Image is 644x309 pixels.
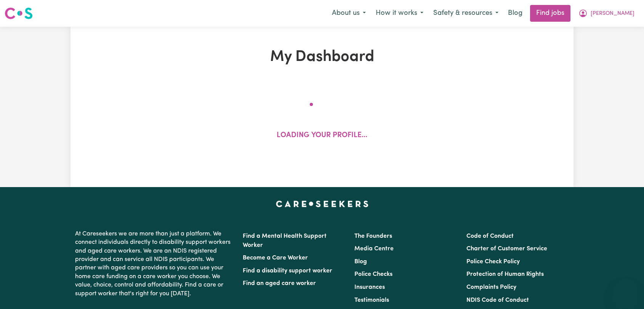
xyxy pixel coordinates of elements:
[614,279,638,303] iframe: Button to launch messaging window
[354,259,367,265] a: Blog
[354,284,385,290] a: Insurances
[371,5,428,21] button: How it works
[466,271,544,277] a: Protection of Human Rights
[466,297,529,303] a: NDIS Code of Conduct
[574,5,639,21] button: My Account
[466,284,516,290] a: Complaints Policy
[530,5,570,22] a: Find jobs
[277,130,367,141] p: Loading your profile...
[243,268,332,274] a: Find a disability support worker
[159,48,485,66] h1: My Dashboard
[503,5,527,22] a: Blog
[354,246,394,252] a: Media Centre
[243,233,327,248] a: Find a Mental Health Support Worker
[5,6,33,20] img: Careseekers logo
[243,280,316,287] a: Find an aged care worker
[5,5,33,22] a: Careseekers logo
[466,259,520,265] a: Police Check Policy
[466,246,547,252] a: Charter of Customer Service
[354,297,389,303] a: Testimonials
[327,5,371,21] button: About us
[591,10,634,18] span: [PERSON_NAME]
[466,233,514,239] a: Code of Conduct
[75,227,234,301] p: At Careseekers we are more than just a platform. We connect individuals directly to disability su...
[354,271,392,277] a: Police Checks
[243,255,308,261] a: Become a Care Worker
[276,201,368,207] a: Careseekers home page
[428,5,503,21] button: Safety & resources
[354,233,392,239] a: The Founders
